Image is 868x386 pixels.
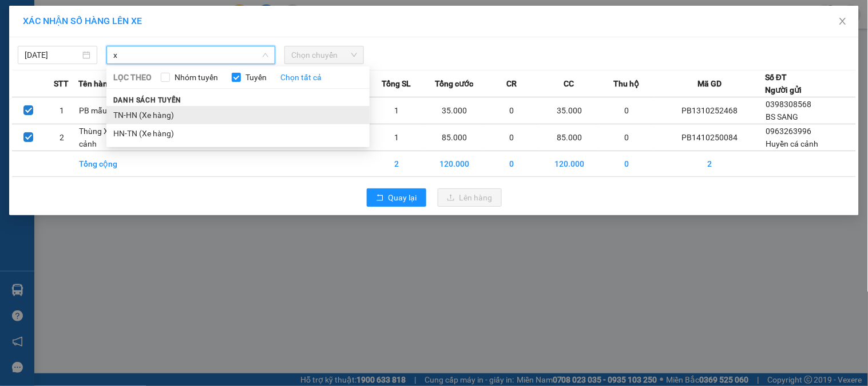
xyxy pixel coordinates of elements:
td: 35.000 [425,97,484,124]
td: Thùng Xốp cá cảnh [78,124,134,151]
td: 0 [484,97,540,124]
span: Danh sách tuyến [106,95,188,105]
span: Huyền cá cảnh [766,139,818,148]
b: GỬI : VP [GEOGRAPHIC_DATA] [14,78,171,116]
td: 0 [599,124,655,151]
td: 1 [45,97,78,124]
td: 1 [369,124,425,151]
span: XÁC NHẬN SỐ HÀNG LÊN XE [23,15,142,26]
span: CR [506,77,517,90]
td: PB1410250084 [655,124,765,151]
button: uploadLên hàng [438,188,502,207]
li: HN-TN (Xe hàng) [106,124,370,143]
td: Tổng cộng [78,151,134,177]
input: 14/10/2025 [25,49,80,61]
div: Số ĐT Người gửi [765,71,802,96]
span: Tuyến [241,71,271,84]
td: 0 [599,97,655,124]
img: logo.jpg [14,14,100,72]
td: 0 [484,151,540,177]
td: 2 [45,124,78,151]
td: 120.000 [540,151,599,177]
span: close [838,17,847,26]
td: 85.000 [540,124,599,151]
td: 0 [599,151,655,177]
td: 35.000 [540,97,599,124]
td: 120.000 [425,151,484,177]
td: PB mẫu XNYT [78,97,134,124]
span: Nhóm tuyến [170,71,223,84]
li: 271 - [PERSON_NAME] - [GEOGRAPHIC_DATA] - [GEOGRAPHIC_DATA] [107,28,478,42]
li: TN-HN (Xe hàng) [106,106,370,124]
button: Close [827,6,859,38]
td: 85.000 [425,124,484,151]
a: Chọn tất cả [280,71,322,84]
span: Thu hộ [614,77,640,90]
span: 0398308568 [766,100,811,109]
span: Tổng SL [382,77,411,90]
span: BS SANG [766,112,798,121]
span: Tên hàng [78,77,112,90]
td: 2 [655,151,765,177]
span: STT [54,77,69,90]
span: LỌC THEO [113,71,152,84]
span: Chọn chuyến [291,46,357,64]
span: down [262,52,269,58]
span: CC [564,77,574,90]
td: 2 [369,151,425,177]
span: Quay lại [389,191,417,204]
button: rollbackQuay lại [367,188,426,207]
span: 0963263996 [766,127,811,136]
td: 1 [369,97,425,124]
span: rollback [376,194,384,203]
span: Tổng cước [435,77,473,90]
td: 0 [484,124,540,151]
td: PB1310252468 [655,97,765,124]
span: Mã GD [697,77,722,90]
